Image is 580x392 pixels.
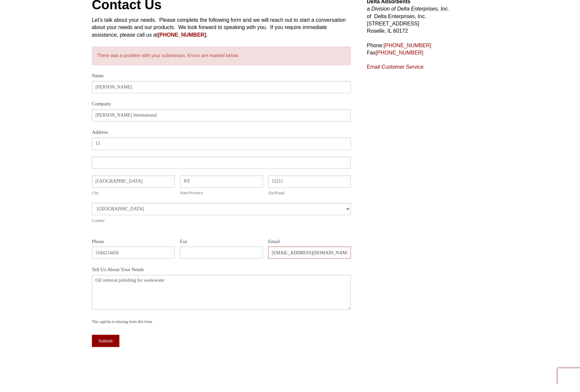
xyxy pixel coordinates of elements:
[92,128,351,138] div: Address
[367,64,423,70] a: Email Customer Service
[92,237,175,247] label: Phone
[92,17,351,39] div: Let's talk about your needs. Please complete the following form and we will reach out to start a ...
[92,72,351,81] label: Name
[375,50,423,55] a: [PHONE_NUMBER]
[92,47,351,65] div: There was a problem with your submission. Errors are marked below.
[268,237,351,247] label: Email
[92,190,175,196] div: City
[92,100,351,109] label: Company
[268,190,351,196] div: Zip/Postal
[180,190,263,196] div: State/Province
[92,318,351,325] div: The captcha is missing from this form
[158,32,206,38] a: [PHONE_NUMBER]
[92,265,351,275] label: Tell Us About Your Needs
[367,6,449,12] em: a Division of Delta Enterprises, Inc.
[92,335,119,347] button: Submit
[92,217,351,224] div: Country
[180,237,263,247] label: Fax
[367,42,488,57] p: Phone: Fax
[383,43,431,48] a: [PHONE_NUMBER]
[92,275,351,309] textarea: Oil removal polishing for wastewater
